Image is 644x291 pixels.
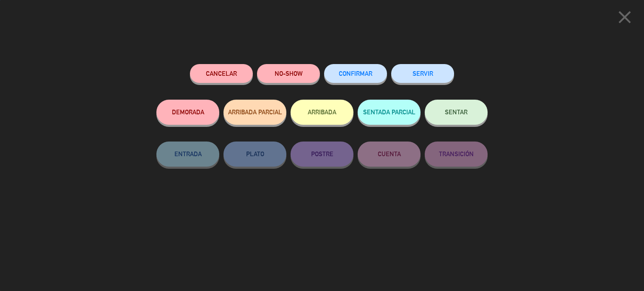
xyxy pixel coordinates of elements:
button: SENTAR [425,100,488,125]
button: Cancelar [190,64,253,83]
button: TRANSICIÓN [425,142,488,167]
button: POSTRE [291,142,353,167]
button: close [612,6,638,31]
span: CONFIRMAR [339,70,372,77]
button: CUENTA [358,142,421,167]
i: close [614,7,635,28]
button: ARRIBADA PARCIAL [223,100,286,125]
button: DEMORADA [156,100,219,125]
button: SENTADA PARCIAL [358,100,421,125]
span: ARRIBADA PARCIAL [228,108,282,116]
button: CONFIRMAR [324,64,387,83]
button: SERVIR [391,64,454,83]
button: ARRIBADA [291,100,353,125]
button: ENTRADA [156,142,219,167]
span: SENTAR [445,108,467,116]
button: PLATO [223,142,286,167]
button: NO-SHOW [257,64,320,83]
